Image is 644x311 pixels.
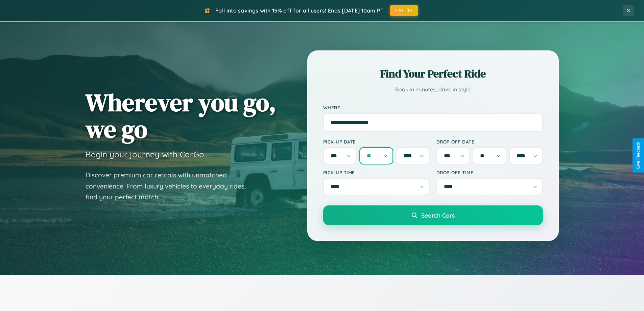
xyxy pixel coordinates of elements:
button: FALL15 [390,5,418,16]
h3: Begin your journey with CarGo [86,149,204,159]
label: Where [323,105,543,110]
h1: Wherever you go, we go [86,89,276,142]
span: Search Cars [421,212,455,219]
label: Drop-off Date [436,139,543,145]
button: Search Cars [323,205,543,225]
div: Give Feedback [636,142,641,169]
label: Drop-off Time [436,170,543,175]
label: Pick-up Date [323,139,430,145]
p: Book in minutes, drive in style [323,85,543,94]
p: Discover premium car rentals with unmatched convenience. From luxury vehicles to everyday rides, ... [86,170,255,203]
span: Fall into savings with 15% off for all users! Ends [DATE] 10am PT. [215,7,385,14]
h2: Find Your Perfect Ride [323,66,543,81]
label: Pick-up Time [323,170,430,175]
